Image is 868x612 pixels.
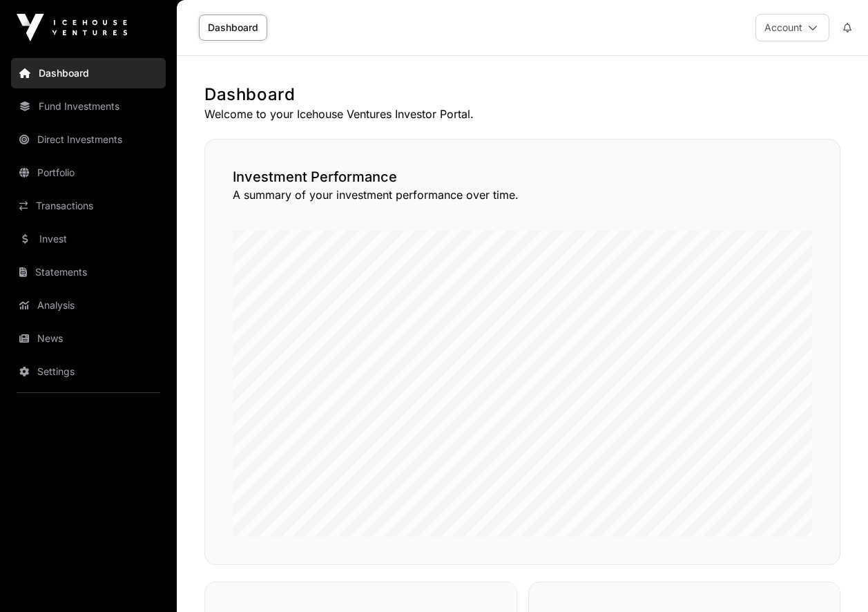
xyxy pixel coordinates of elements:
[11,356,166,387] a: Settings
[11,124,166,155] a: Direct Investments
[11,157,166,188] a: Portfolio
[11,191,166,221] a: Transactions
[755,14,829,41] button: Account
[11,224,166,254] a: Invest
[17,14,127,41] img: Icehouse Ventures Logo
[233,167,812,187] h2: Investment Performance
[11,91,166,122] a: Fund Investments
[11,58,166,88] a: Dashboard
[11,290,166,321] a: Analysis
[204,84,840,106] h1: Dashboard
[11,323,166,354] a: News
[233,187,812,203] p: A summary of your investment performance over time.
[11,257,166,287] a: Statements
[204,106,840,122] p: Welcome to your Icehouse Ventures Investor Portal.
[199,15,267,41] a: Dashboard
